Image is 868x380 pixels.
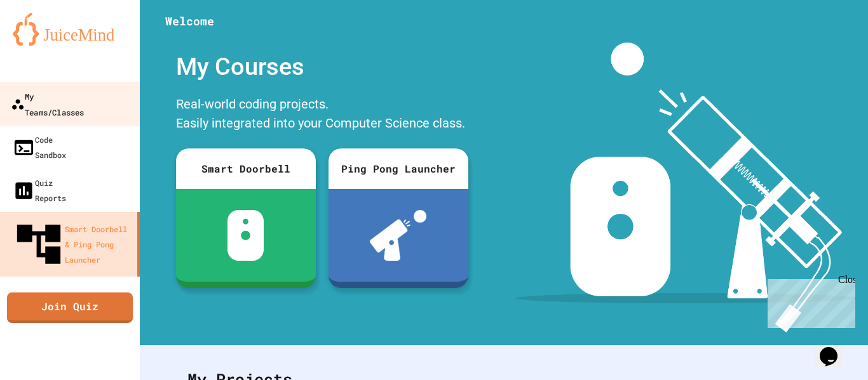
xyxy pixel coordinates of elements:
div: Smart Doorbell & Ping Pong Launcher [13,218,132,270]
a: Join Quiz [7,292,133,323]
img: logo-orange.svg [13,13,127,46]
div: Real-world coding projects. Easily integrated into your Computer Science class. [170,91,475,139]
div: My Teams/Classes [11,88,84,119]
iframe: chat widget [815,329,855,367]
div: Ping Pong Launcher [329,148,468,189]
div: Code Sandbox [13,132,66,162]
div: My Courses [170,43,475,91]
iframe: chat widget [763,274,855,328]
img: sdb-white.svg [227,210,264,261]
img: ppl-with-ball.png [370,210,426,261]
div: Quiz Reports [13,175,66,206]
div: Smart Doorbell [176,148,316,189]
img: banner-image-my-projects.png [515,43,856,332]
div: Chat with us now!Close [5,5,88,81]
